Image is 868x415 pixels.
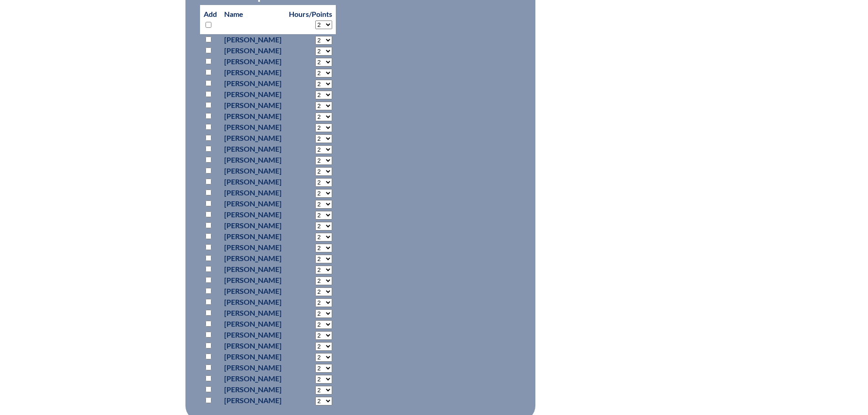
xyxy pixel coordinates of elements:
p: [PERSON_NAME] [224,253,282,264]
p: [PERSON_NAME] [224,45,282,56]
p: [PERSON_NAME] [224,187,282,198]
p: [PERSON_NAME] [224,176,282,187]
p: [PERSON_NAME] [224,275,282,286]
p: Add [204,9,217,31]
p: Hours/Points [289,9,332,20]
p: [PERSON_NAME] [224,100,282,111]
p: [PERSON_NAME] [224,143,282,154]
p: [PERSON_NAME] [224,78,282,89]
p: [PERSON_NAME] [224,56,282,67]
p: [PERSON_NAME] [224,351,282,362]
p: [PERSON_NAME] [224,264,282,275]
p: [PERSON_NAME] [224,89,282,100]
p: [PERSON_NAME] [224,165,282,176]
p: [PERSON_NAME] [224,133,282,143]
p: [PERSON_NAME] [224,111,282,122]
p: [PERSON_NAME] [224,67,282,78]
p: [PERSON_NAME] [224,220,282,231]
p: [PERSON_NAME] [224,198,282,209]
p: [PERSON_NAME] [224,209,282,220]
p: [PERSON_NAME] [224,340,282,351]
p: [PERSON_NAME] [224,395,282,406]
p: [PERSON_NAME] [224,122,282,133]
p: [PERSON_NAME] [224,373,282,384]
p: [PERSON_NAME] [224,231,282,242]
p: [PERSON_NAME] [224,154,282,165]
p: Name [224,9,282,20]
p: [PERSON_NAME] [224,242,282,253]
p: [PERSON_NAME] [224,307,282,318]
p: [PERSON_NAME] [224,286,282,297]
p: [PERSON_NAME] [224,318,282,329]
p: [PERSON_NAME] [224,329,282,340]
p: [PERSON_NAME] [224,297,282,307]
p: [PERSON_NAME] [224,384,282,395]
p: [PERSON_NAME] [224,34,282,45]
p: [PERSON_NAME] [224,362,282,373]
